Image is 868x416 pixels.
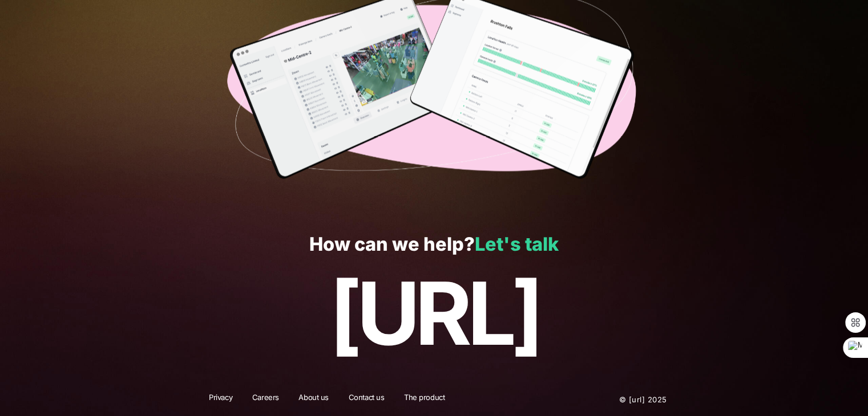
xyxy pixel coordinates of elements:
a: About us [291,391,336,406]
p: How can we help? [25,234,843,255]
a: The product [397,391,452,406]
a: Let's talk [475,233,559,255]
a: Careers [245,391,286,406]
p: [URL] [25,264,843,362]
a: Contact us [341,391,392,406]
a: Privacy [201,391,240,406]
p: © [URL] 2025 [550,391,667,406]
